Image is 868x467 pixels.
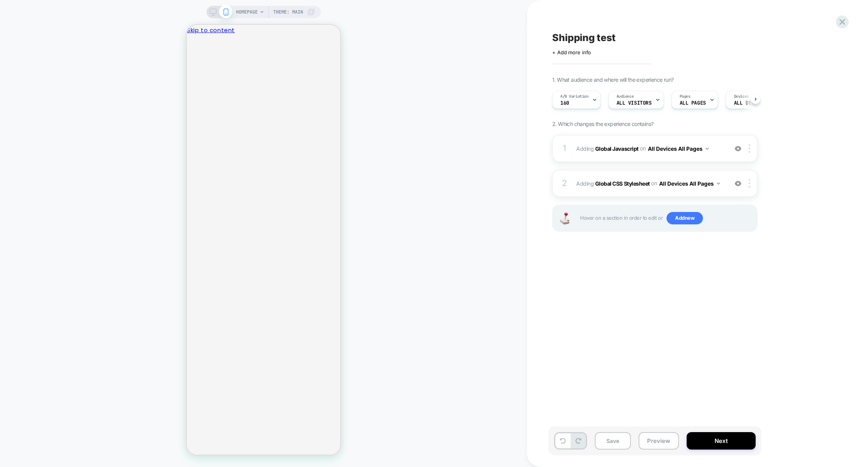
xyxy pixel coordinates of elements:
[706,148,709,150] img: down arrow
[576,143,724,154] span: Adding
[236,6,258,18] span: HOMEPAGE
[680,100,706,106] span: ALL PAGES
[552,121,653,127] span: 2. Which changes the experience contains?
[557,212,572,224] img: Joystick
[552,76,673,83] span: 1. What audience and where will the experience run?
[735,180,741,187] img: crossed eye
[687,432,756,450] button: Next
[734,94,749,99] span: Devices
[651,178,657,188] span: on
[735,145,741,152] img: crossed eye
[749,179,750,188] img: close
[560,100,569,106] span: 160
[552,49,591,55] span: + Add more info
[680,94,691,99] span: Pages
[617,100,652,106] span: All Visitors
[659,178,720,189] button: All Devices All Pages
[552,32,616,43] span: Shipping test
[595,180,650,186] b: Global CSS Stylesheet
[576,178,724,189] span: Adding
[595,145,639,152] b: Global Javascript
[666,212,703,224] span: Add new
[640,143,646,153] span: on
[595,432,631,450] button: Save
[580,212,753,224] span: Hover on a section in order to edit or
[648,143,709,154] button: All Devices All Pages
[617,94,634,99] span: Audience
[749,144,750,153] img: close
[561,176,568,191] div: 2
[561,141,568,156] div: 1
[717,183,720,184] img: down arrow
[734,100,766,106] span: ALL DEVICES
[560,94,589,99] span: A/B Variation
[273,6,303,18] span: Theme: MAIN
[639,432,679,450] button: Preview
